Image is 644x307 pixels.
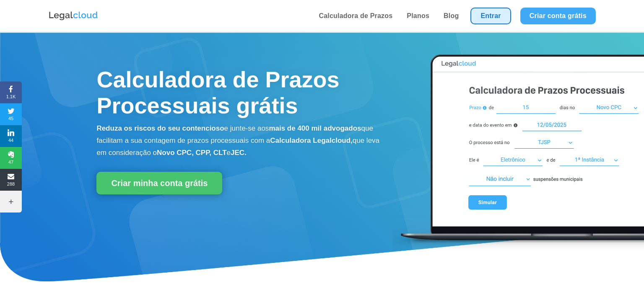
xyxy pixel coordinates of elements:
[392,45,644,252] img: Calculadora de Prazos Processuais Legalcloud
[269,124,361,132] b: mais de 400 mil advogados
[392,246,644,253] a: Calculadora de Prazos Processuais Legalcloud
[520,8,596,24] a: Criar conta grátis
[96,67,339,118] span: Calculadora de Prazos Processuais grátis
[470,8,511,24] a: Entrar
[96,124,224,132] b: Reduza os riscos do seu contencioso
[157,149,227,157] b: Novo CPC, CPP, CLT
[96,172,222,194] a: Criar minha conta grátis
[48,10,99,21] img: Logo da Legalcloud
[231,149,247,157] b: JEC.
[270,136,353,144] b: Calculadora Legalcloud,
[96,123,386,159] p: e junte-se aos que facilitam a sua contagem de prazos processuais com a que leva em consideração o e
